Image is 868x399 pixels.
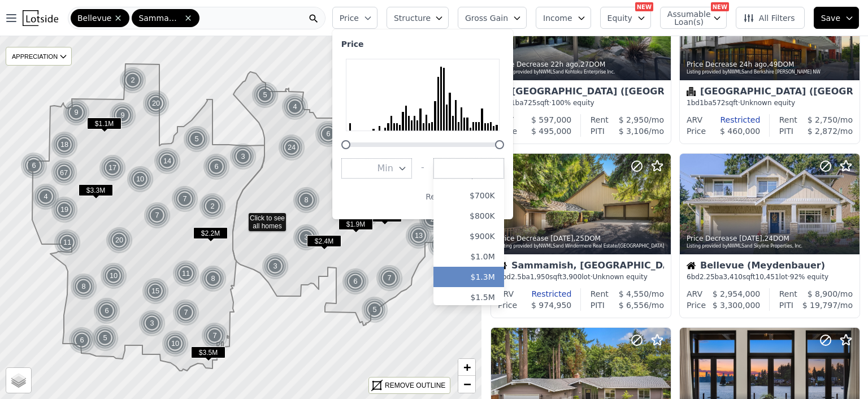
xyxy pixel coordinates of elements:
[543,12,572,24] span: Income
[172,260,200,287] img: g1.png
[376,264,403,292] img: g1.png
[171,185,198,212] div: 7
[162,330,189,357] img: g1.png
[427,231,455,258] img: g1.png
[51,196,78,223] div: 19
[600,7,651,29] button: Equity
[199,193,227,220] img: g1.png
[814,7,859,29] button: Save
[687,272,853,281] div: 6 bd 2.25 ba sqft lot · 92% equity
[821,12,840,24] span: Save
[385,380,445,391] div: REMOVE OUTLINE
[591,288,609,300] div: Rent
[498,234,665,243] div: Price Decrease , 25 DOM
[68,327,96,354] img: g1.png
[530,273,549,281] span: 1,950
[92,324,119,352] div: 5
[138,310,166,337] div: 3
[550,235,574,242] time: 2025-09-29 00:30
[100,262,127,289] div: 10
[342,268,370,295] img: g1.png
[278,134,306,161] img: g1.png
[433,287,504,307] button: $1.5M
[498,261,664,272] div: Sammamish, [GEOGRAPHIC_DATA]
[93,297,120,324] div: 6
[377,162,393,175] span: Min
[201,322,229,349] img: g1.png
[387,7,449,29] button: Structure
[293,187,320,214] div: 8
[498,60,665,69] div: Price Decrease , 27 DOM
[262,253,289,280] div: 3
[609,288,664,300] div: /mo
[433,226,504,246] button: $900K
[278,134,305,161] div: 24
[687,87,853,98] div: [GEOGRAPHIC_DATA] ([GEOGRAPHIC_DATA])
[524,99,537,107] span: 725
[251,81,279,109] img: g1.png
[609,114,664,125] div: /mo
[77,12,111,24] span: Bellevue
[293,224,320,251] div: 3
[63,99,90,126] img: g1.png
[293,187,320,214] img: g1.png
[99,154,126,181] div: 17
[687,60,854,69] div: Price Decrease , 49 DOM
[87,118,121,134] div: $1.1M
[687,261,853,272] div: Bellevue (Meydenbauer)
[99,154,127,181] img: g1.png
[193,227,228,239] span: $2.2M
[739,235,762,242] time: 2025-09-28 01:17
[109,102,137,129] img: g1.png
[687,261,696,270] img: House
[433,267,504,287] button: $1.3M
[531,301,571,310] span: $ 974,950
[172,299,200,326] img: g1.png
[667,10,704,26] span: Assumable Loan(s)
[687,300,706,311] div: Price
[531,115,571,124] span: $ 597,000
[619,127,649,136] span: $ 3,106
[162,330,189,357] div: 10
[550,60,578,68] time: 2025-09-29 17:17
[70,273,97,300] div: 8
[458,376,475,393] a: Zoom out
[100,262,128,289] img: g1.png
[536,7,591,29] button: Income
[171,185,199,212] img: g1.png
[361,296,389,323] img: g1.png
[433,185,504,206] button: $700K
[142,90,170,117] div: 20
[711,2,729,11] div: NEW
[808,115,837,124] span: $ 2,750
[87,118,121,129] span: $1.1M
[367,210,402,222] span: $2.7M
[779,125,793,137] div: PITI
[138,12,181,24] span: Sammamish
[92,324,119,352] img: g1.png
[619,301,649,310] span: $ 6,556
[142,277,169,305] div: 15
[127,166,154,193] img: g1.png
[427,231,454,258] div: 3
[342,268,369,295] div: 6
[281,93,309,120] img: g1.png
[376,264,403,292] div: 7
[361,296,388,323] div: 5
[687,87,696,96] img: Condominium
[779,300,793,311] div: PITI
[687,243,854,250] div: Listing provided by NWMLS and Skyline Properties, Inc.
[70,273,98,300] img: g1.png
[394,12,430,24] span: Structure
[779,114,797,125] div: Rent
[154,148,181,175] img: g1.png
[687,234,854,243] div: Price Decrease , 24 DOM
[619,115,649,124] span: $ 2,950
[172,299,199,326] div: 7
[172,260,199,287] div: 11
[702,114,760,125] div: Restricted
[419,206,446,233] div: 2
[315,120,342,148] img: g1.png
[562,273,581,281] span: 3,900
[419,188,454,206] button: Reset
